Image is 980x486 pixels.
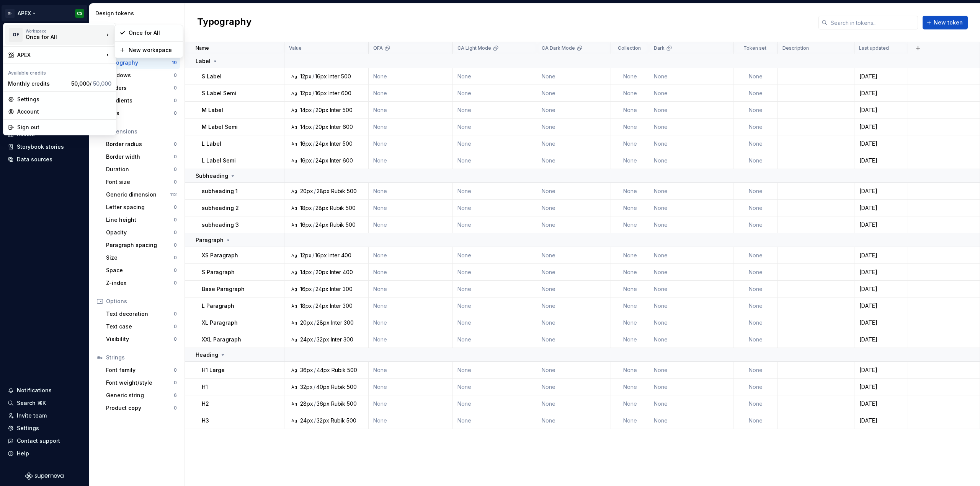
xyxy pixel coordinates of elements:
span: 50,000 [93,80,111,87]
div: Sign out [17,124,111,131]
div: Once for All [26,33,91,41]
div: Monthly credits [8,80,68,88]
div: Account [17,108,111,115]
div: Workspace [26,29,104,33]
div: Once for All [129,29,178,37]
div: Available credits [5,65,114,78]
div: Settings [17,96,111,103]
div: OF [9,28,23,42]
span: 50,000 / [71,80,111,87]
div: APEX [17,51,104,59]
div: New workspace [129,46,178,54]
